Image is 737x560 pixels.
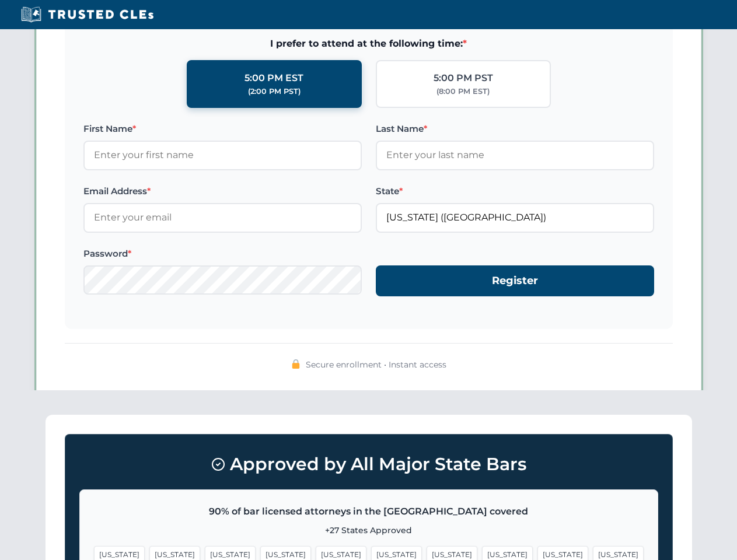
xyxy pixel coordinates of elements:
[83,36,654,51] span: I prefer to attend at the following time:
[83,203,362,232] input: Enter your email
[306,358,446,371] span: Secure enrollment • Instant access
[376,184,654,198] label: State
[376,265,654,296] button: Register
[79,449,658,480] h3: Approved by All Major State Bars
[291,359,301,369] img: 🔒
[436,86,490,97] div: (8:00 PM EST)
[83,141,362,170] input: Enter your first name
[94,524,644,537] p: +27 States Approved
[83,122,362,136] label: First Name
[248,86,301,97] div: (2:00 PM PST)
[18,6,157,23] img: Trusted CLEs
[434,71,493,86] div: 5:00 PM PST
[376,203,654,232] input: Florida (FL)
[94,504,644,519] p: 90% of bar licensed attorneys in the [GEOGRAPHIC_DATA] covered
[376,122,654,136] label: Last Name
[244,71,303,86] div: 5:00 PM EST
[83,184,362,198] label: Email Address
[83,247,362,261] label: Password
[376,141,654,170] input: Enter your last name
